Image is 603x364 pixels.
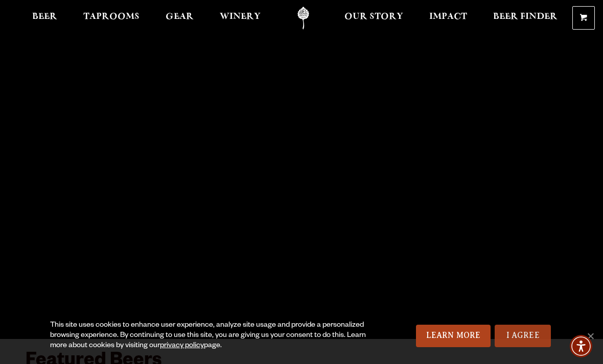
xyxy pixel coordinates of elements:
a: Winery [213,7,267,30]
a: Taprooms [77,7,146,30]
span: Our Story [344,13,403,21]
a: Odell Home [284,7,322,30]
div: This site uses cookies to enhance user experience, analyze site usage and provide a personalized ... [50,321,381,351]
a: Learn More [416,325,491,347]
a: privacy policy [160,342,204,350]
span: Beer [32,13,57,21]
a: Our Story [338,7,410,30]
a: Gear [159,7,200,30]
span: Taprooms [83,13,140,21]
div: Accessibility Menu [570,335,592,357]
span: Winery [220,13,261,21]
a: Beer [26,7,64,30]
a: Impact [423,7,474,30]
span: Impact [429,13,467,21]
a: I Agree [495,325,551,347]
span: Gear [166,13,194,21]
a: Beer Finder [486,7,564,30]
span: Beer Finder [493,13,558,21]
